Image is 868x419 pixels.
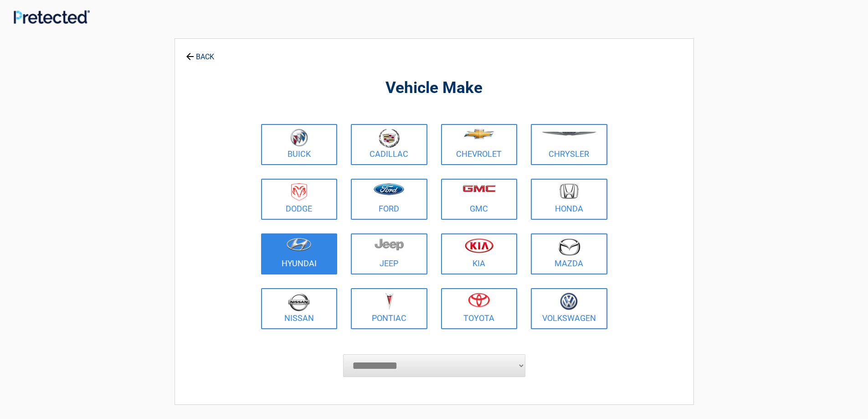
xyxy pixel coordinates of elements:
[288,293,310,311] img: nissan
[259,78,610,99] h2: Vehicle Make
[441,233,518,274] a: Kia
[531,288,607,329] a: Volkswagen
[465,238,493,253] img: kia
[441,124,518,165] a: Chevrolet
[560,183,579,199] img: honda
[351,288,427,329] a: Pontiac
[531,233,607,274] a: Mazda
[261,233,338,274] a: Hyundai
[464,129,494,139] img: chevrolet
[531,124,607,165] a: Chrysler
[351,124,427,165] a: Cadillac
[379,129,400,148] img: cadillac
[441,179,518,220] a: GMC
[290,129,308,147] img: buick
[375,238,404,251] img: jeep
[385,293,394,310] img: pontiac
[351,179,427,220] a: Ford
[541,132,597,136] img: chrysler
[351,233,427,274] a: Jeep
[560,293,578,310] img: volkswagen
[558,238,580,256] img: mazda
[462,185,496,192] img: gmc
[261,179,338,220] a: Dodge
[441,288,518,329] a: Toyota
[374,183,404,195] img: ford
[531,179,607,220] a: Honda
[261,124,338,165] a: Buick
[286,238,312,251] img: hyundai
[14,10,90,24] img: Main Logo
[184,45,216,61] a: BACK
[291,183,307,201] img: dodge
[261,288,338,329] a: Nissan
[468,293,490,307] img: toyota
